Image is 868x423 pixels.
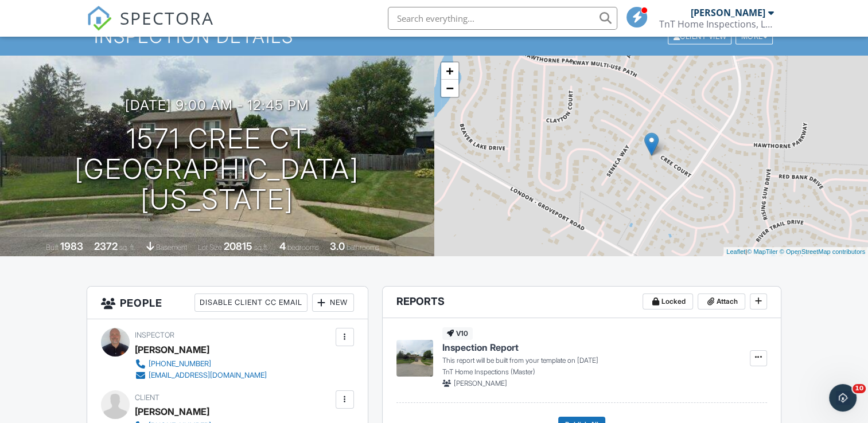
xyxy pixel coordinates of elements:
span: Built [46,243,59,252]
div: Disable Client CC Email [194,293,308,312]
span: Lot Size [198,243,222,252]
div: Client View [668,29,731,44]
div: More [735,29,773,44]
div: [PERSON_NAME] [691,7,765,18]
div: 1983 [60,240,83,252]
div: 4 [279,240,286,252]
a: Leaflet [726,248,745,255]
a: Zoom in [441,62,458,80]
div: New [312,293,354,312]
h3: [DATE] 9:00 am - 12:45 pm [125,97,309,113]
a: SPECTORA [87,15,214,40]
a: Client View [667,32,734,40]
a: [EMAIL_ADDRESS][DOMAIN_NAME] [135,370,267,381]
span: sq.ft. [254,243,268,252]
a: © MapTiler [747,248,778,255]
div: [PHONE_NUMBER] [149,359,211,369]
a: © OpenStreetMap contributors [780,248,865,255]
div: | [723,247,868,257]
div: [EMAIL_ADDRESS][DOMAIN_NAME] [149,371,267,380]
input: Search everything... [388,7,617,30]
a: [PHONE_NUMBER] [135,358,267,370]
img: The Best Home Inspection Software - Spectora [87,6,112,31]
span: basement [156,243,187,252]
div: [PERSON_NAME] [135,341,209,358]
h3: People [87,287,367,319]
span: Client [135,393,159,402]
a: Zoom out [441,80,458,97]
div: 2372 [94,240,118,252]
span: bedrooms [287,243,319,252]
div: 20815 [224,240,252,252]
span: bathrooms [347,243,379,252]
iframe: Intercom live chat [829,384,857,412]
div: TnT Home Inspections, LLC [659,18,774,30]
div: [PERSON_NAME] [135,403,209,420]
span: Inspector [135,331,174,339]
span: 10 [853,384,866,393]
span: sq. ft. [119,243,135,252]
h1: 1571 Cree Ct [GEOGRAPHIC_DATA][US_STATE] [18,124,416,214]
div: 3.0 [330,240,345,252]
span: SPECTORA [120,6,214,30]
h1: Inspection Details [94,26,774,46]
